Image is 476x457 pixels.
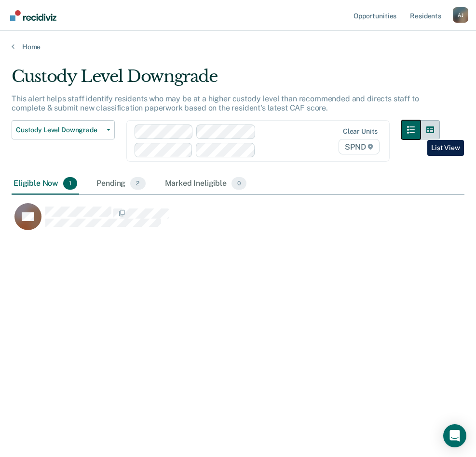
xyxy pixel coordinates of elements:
[163,173,249,194] div: Marked Ineligible0
[12,42,464,51] a: Home
[453,7,468,23] div: A J
[16,126,103,134] span: Custody Level Downgrade
[10,10,56,21] img: Recidiviz
[95,173,147,194] div: Pending2
[12,120,115,139] button: Custody Level Downgrade
[12,203,408,241] div: CaseloadOpportunityCell-00603666
[130,177,145,190] span: 2
[12,173,79,194] div: Eligible Now1
[231,177,246,190] span: 0
[339,139,380,154] span: SPND
[453,7,468,23] button: Profile dropdown button
[443,424,466,447] div: Open Intercom Messenger
[63,177,77,190] span: 1
[343,127,378,136] div: Clear units
[12,67,440,94] div: Custody Level Downgrade
[12,94,419,112] p: This alert helps staff identify residents who may be at a higher custody level than recommended a...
